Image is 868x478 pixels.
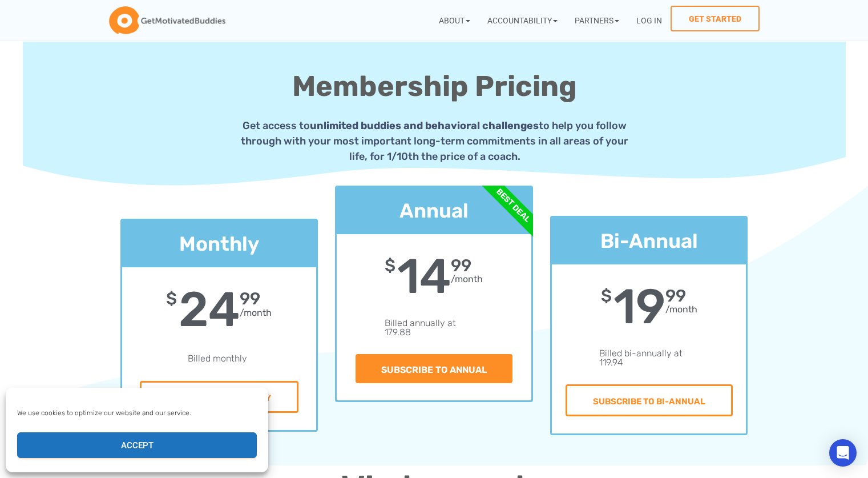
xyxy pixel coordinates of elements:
span: 14 [397,257,451,296]
h3: Bi-Annual [552,229,746,253]
a: Subscribe to Annual [356,354,512,383]
a: Partners [566,6,628,35]
span: 19 [613,287,665,326]
a: Get Started [671,6,760,31]
a: Accountability [479,6,566,35]
p: Get access to to help you follow through with your most important long-term commitments in all ar... [236,118,634,164]
div: Open Intercom Messenger [829,439,857,467]
div: We use cookies to optimize our website and our service. [17,408,256,418]
span: 24 [179,290,240,329]
span: $ [601,287,612,304]
h1: Membership Pricing [236,66,634,107]
span: 99 [665,287,686,304]
a: About [430,6,479,35]
span: /month [451,274,483,284]
a: Subscribe to Bi-Annual [566,384,733,416]
span: Billed bi-annually at 119.94 [599,348,683,368]
b: unlimited buddies and behavioral challenges [310,119,539,132]
a: Log In [628,6,671,35]
a: Subscribe to Monthly [140,381,298,413]
span: /month [665,304,697,315]
span: Billed annually at 179.88 [385,318,456,338]
button: Accept [17,432,257,458]
div: best deal [447,139,579,272]
span: $ [166,290,177,307]
span: 99 [240,290,260,307]
h3: Monthly [122,232,317,256]
span: /month [240,307,272,318]
img: GetMotivatedBuddies [109,6,225,35]
span: $ [385,257,395,274]
span: Billed monthly [188,353,247,364]
h3: Annual [337,199,531,223]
